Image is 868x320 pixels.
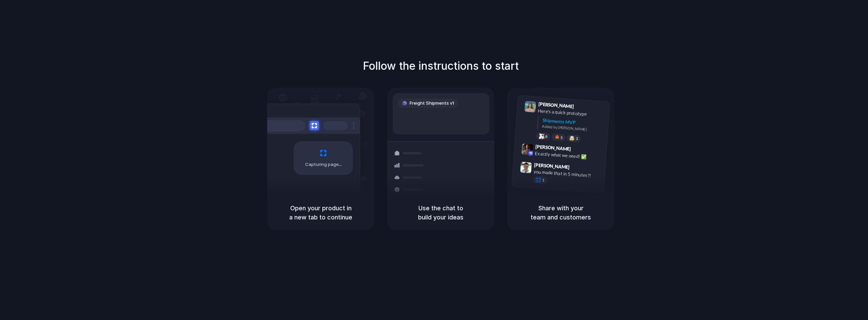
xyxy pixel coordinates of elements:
[395,204,486,222] h5: Use the chat to build your ideas
[569,136,575,141] div: 🤯
[275,204,366,222] h5: Open your product in a new tab to continue
[542,124,604,133] div: Added by [PERSON_NAME]
[545,135,548,138] span: 8
[534,161,570,171] span: [PERSON_NAME]
[535,143,571,153] span: [PERSON_NAME]
[410,100,454,107] span: Freight Shipments v1
[538,107,606,119] div: Here's a quick prototype
[572,164,586,172] span: 9:47 AM
[560,136,563,140] span: 5
[535,150,603,162] div: Exactly what we need! ✅
[542,117,605,128] div: Shipments MVP
[363,58,519,74] h1: Follow the instructions to start
[515,204,606,222] h5: Share with your team and customers
[576,137,578,141] span: 3
[576,104,590,112] span: 9:41 AM
[538,100,574,110] span: [PERSON_NAME]
[542,178,545,182] span: 1
[305,161,343,168] span: Capturing page
[573,146,587,154] span: 9:42 AM
[533,168,601,179] div: you made that in 5 minutes?!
